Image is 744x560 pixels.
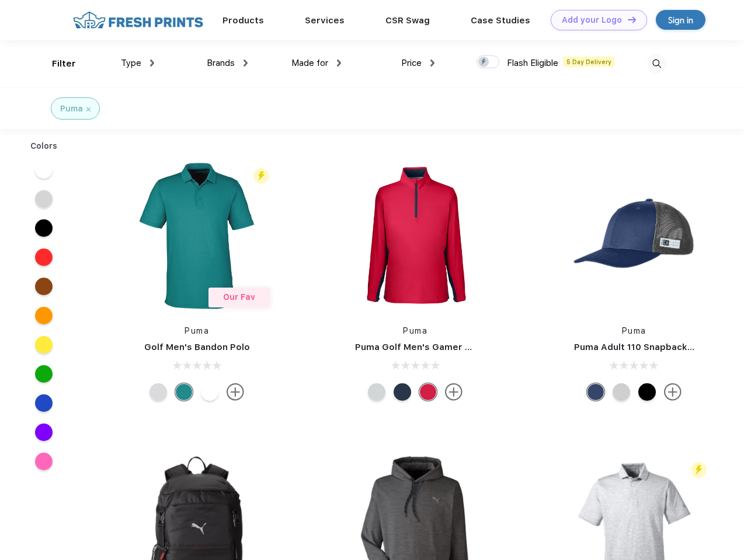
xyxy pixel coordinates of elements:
[22,140,67,152] div: Colors
[668,13,693,27] div: Sign in
[445,383,463,401] img: more.svg
[338,158,493,313] img: func=resize&h=266
[144,342,250,352] a: Golf Men's Bandon Polo
[562,15,622,25] div: Add your Logo
[394,383,411,401] div: Navy Blazer
[223,292,255,302] span: Our Fav
[52,57,76,71] div: Filter
[207,58,235,68] span: Brands
[150,383,167,401] div: High Rise
[557,158,712,313] img: func=resize&h=266
[355,342,540,352] a: Puma Golf Men's Gamer Golf Quarter-Zip
[638,383,656,401] div: Pma Blk Pma Blk
[253,168,269,184] img: flash_active_toggle.svg
[613,383,630,401] div: Quarry Brt Whit
[403,326,427,335] a: Puma
[622,326,646,335] a: Puma
[291,58,328,68] span: Made for
[401,58,422,68] span: Price
[119,158,274,313] img: func=resize&h=266
[419,383,437,401] div: Ski Patrol
[628,16,636,23] img: DT
[337,60,341,66] img: dropdown.png
[305,15,345,26] a: Services
[175,383,193,401] div: Green Lagoon
[121,58,141,68] span: Type
[201,383,218,401] div: Bright White
[60,103,83,115] div: Puma
[385,15,430,26] a: CSR Swag
[430,60,434,66] img: dropdown.png
[664,383,682,401] img: more.svg
[222,15,264,26] a: Products
[656,10,705,30] a: Sign in
[69,10,207,30] img: fo%20logo%202.webp
[647,54,666,73] img: desktop_search.svg
[86,107,91,111] img: filter_cancel.svg
[244,60,248,66] img: dropdown.png
[563,57,615,67] span: 5 Day Delivery
[150,60,154,66] img: dropdown.png
[587,383,604,401] div: Peacoat with Qut Shd
[507,58,558,68] span: Flash Eligible
[185,326,209,335] a: Puma
[368,383,385,401] div: High Rise
[691,462,707,478] img: flash_active_toggle.svg
[227,383,244,401] img: more.svg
